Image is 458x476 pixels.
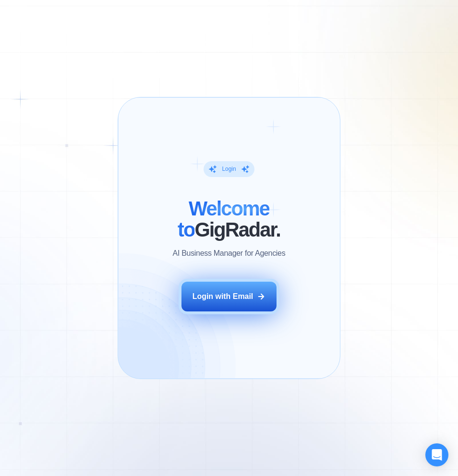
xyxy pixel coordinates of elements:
span: Welcome to [178,197,269,241]
p: AI Business Manager for Agencies [173,248,286,259]
h2: ‍ GigRadar. [141,198,317,240]
button: Login with Email [181,282,277,311]
div: Open Intercom Messenger [425,443,448,466]
div: Login with Email [193,291,253,302]
div: Login [222,165,236,173]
